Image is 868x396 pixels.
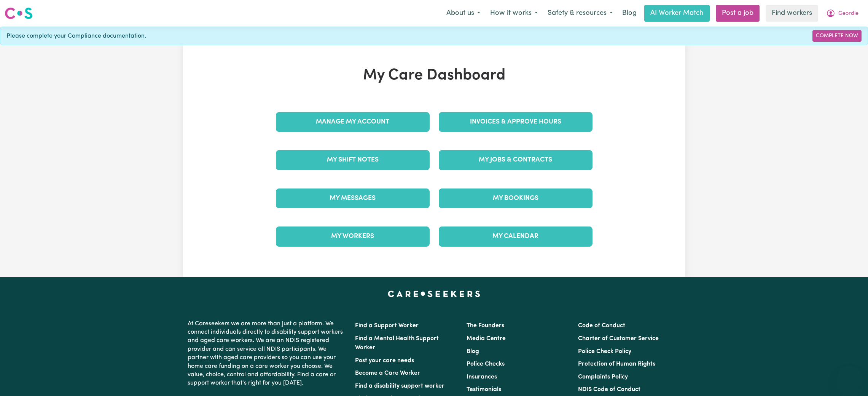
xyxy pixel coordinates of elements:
a: Careseekers logo [5,5,33,22]
iframe: Button to launch messaging window, conversation in progress [838,366,862,390]
a: Blog [467,348,479,355]
button: My Account [821,5,863,21]
span: Geordie [838,10,858,18]
a: My Calendar [439,227,592,246]
a: Code of Conduct [578,323,625,329]
a: Complaints Policy [578,374,628,380]
a: My Bookings [439,188,592,208]
a: Complete Now [812,30,862,42]
a: Blog [618,5,641,22]
a: Careseekers home page [388,291,480,297]
a: My Workers [276,227,430,246]
a: Find a Support Worker [355,323,419,329]
button: Safety & resources [543,5,618,21]
a: Find a Mental Health Support Worker [355,336,439,351]
a: Media Centre [467,336,506,342]
a: Police Check Policy [578,348,631,355]
a: AI Worker Match [644,5,710,22]
span: Please complete your Compliance documentation. [6,32,146,41]
a: Charter of Customer Service [578,336,659,342]
a: My Jobs & Contracts [439,150,592,170]
a: The Founders [467,323,504,329]
a: Police Checks [467,361,505,367]
button: How it works [485,5,543,21]
a: Post your care needs [355,358,414,364]
a: Find a disability support worker [355,383,444,389]
a: Protection of Human Rights [578,361,655,367]
a: Find workers [766,5,818,22]
img: Careseekers logo [5,6,33,20]
a: Become a Care Worker [355,370,420,376]
a: Testimonials [467,386,501,393]
a: My Shift Notes [276,150,430,170]
a: NDIS Code of Conduct [578,386,640,393]
button: About us [441,5,485,21]
a: Invoices & Approve Hours [439,112,592,132]
a: Insurances [467,374,497,380]
a: Post a job [716,5,760,22]
a: Manage My Account [276,112,430,132]
h1: My Care Dashboard [271,67,597,85]
p: At Careseekers we are more than just a platform. We connect individuals directly to disability su... [188,317,346,391]
a: My Messages [276,188,430,208]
